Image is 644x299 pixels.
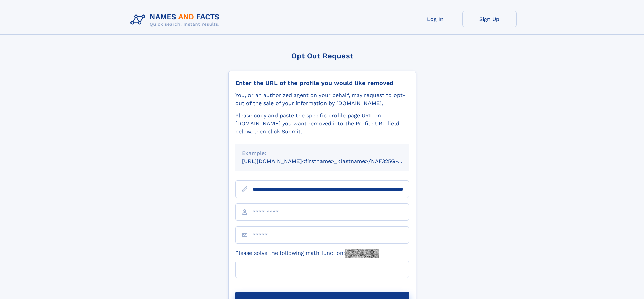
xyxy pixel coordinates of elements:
[235,79,409,87] div: Enter the URL of the profile you would like removed
[462,11,517,27] a: Sign Up
[235,112,409,136] div: Please copy and paste the specific profile page URL on [DOMAIN_NAME] you want removed into the Pr...
[235,249,379,258] label: Please solve the following math function:
[242,158,422,165] small: [URL][DOMAIN_NAME]<firstname>_<lastname>/NAF325G-xxxxxxxx
[228,52,416,60] div: Opt Out Request
[128,11,225,29] img: Logo Names and Facts
[408,11,462,27] a: Log In
[235,91,409,108] div: You, or an authorized agent on your behalf, may request to opt-out of the sale of your informatio...
[242,149,402,157] div: Example:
